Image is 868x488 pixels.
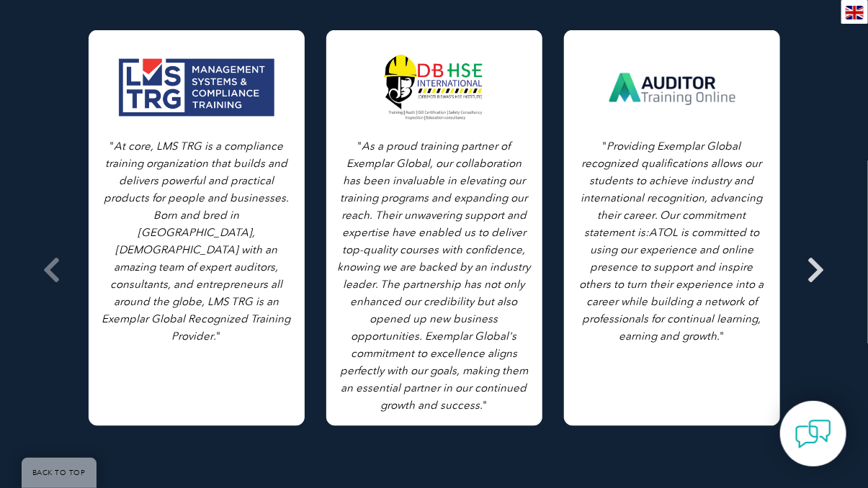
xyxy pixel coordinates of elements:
i: Providing Exemplar Global recognized qualifications allows our students to achieve industry and i... [580,140,764,343]
img: en [846,6,864,19]
img: contact-chat.png [795,416,831,452]
p: " " [575,138,769,345]
p: " " [337,138,532,415]
em: ATOL is committed to using our experience and online presence to support and inspire others to tu... [580,227,764,343]
p: " " [99,138,294,345]
i: At core, LMS TRG is a compliance training organization that builds and delivers powerful and prac... [102,140,291,343]
i: As a proud training partner of Exemplar Global, our collaboration has been invaluable in elevatin... [338,140,531,412]
a: BACK TO TOP [22,458,97,488]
